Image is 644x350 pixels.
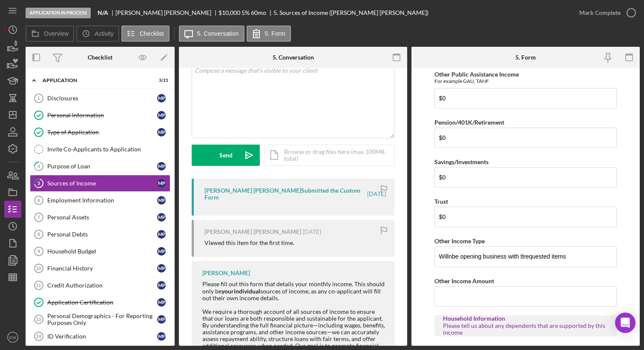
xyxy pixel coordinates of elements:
[30,277,170,294] a: 11Credit AuthorizationMP
[47,180,157,187] div: Sources of Income
[443,315,609,322] div: Household Information
[37,163,40,169] tspan: 4
[204,239,294,246] div: Viewed this item for the first time.
[221,287,234,295] strong: your
[37,249,40,254] tspan: 9
[202,270,250,276] div: [PERSON_NAME]
[43,78,147,83] div: Application
[47,265,157,272] div: Financial History
[88,54,112,61] div: Checklist
[515,54,536,61] div: 5. Form
[76,26,119,42] button: Activity
[30,328,170,345] a: 14ID VerificationMP
[157,213,166,222] div: M P
[140,30,164,37] label: Checklist
[157,128,166,137] div: M P
[36,334,41,339] tspan: 14
[30,226,170,243] a: 8Personal DebtsMP
[443,322,609,336] div: Please tell us about any dependents that are supported by this income
[37,180,40,186] tspan: 5
[30,124,170,141] a: Type of ApplicationMP
[157,281,166,290] div: M P
[571,4,640,21] button: Mark Complete
[30,192,170,209] a: 6Employment InformationMP
[47,313,157,326] div: Personal Demographics - For Reporting Purposes Only
[579,4,621,21] div: Mark Complete
[47,197,157,204] div: Employment Information
[434,71,519,78] label: Other Public Assistance Income
[157,315,166,324] div: M P
[115,9,218,16] div: [PERSON_NAME] [PERSON_NAME]
[36,266,41,271] tspan: 10
[157,298,166,307] div: M P
[47,112,157,119] div: Personal Information
[47,214,157,221] div: Personal Assets
[197,30,239,37] label: 5. Conversation
[98,9,108,16] b: N/A
[37,232,40,237] tspan: 8
[251,9,266,16] div: 60 mo
[95,30,113,37] label: Activity
[157,196,166,205] div: M P
[30,107,170,124] a: Personal InformationMP
[30,175,170,192] a: 5Sources of IncomeMP
[219,145,233,166] div: Send
[37,198,40,203] tspan: 6
[30,260,170,277] a: 10Financial HistoryMP
[157,264,166,273] div: M P
[157,179,166,188] div: M P
[157,247,166,256] div: M P
[434,277,494,285] label: Other Income Amount
[47,163,157,170] div: Purpose of Loan
[30,158,170,175] a: 4Purpose of LoanMP
[202,281,386,301] div: Please fill out this form that details your monthly income. This should only be sources of income...
[157,111,166,120] div: M P
[434,158,489,165] label: Savings/Investments
[36,283,41,288] tspan: 11
[434,237,485,245] label: Other Income Type
[4,329,21,346] button: EW
[265,30,285,37] label: 5. Form
[367,191,386,197] time: 2025-09-13 06:21
[434,119,504,126] label: Pension/401K/Retirement
[30,209,170,226] a: 7Personal AssetsMP
[434,78,617,84] div: For example GAU, TANF
[121,26,170,42] button: Checklist
[36,317,41,322] tspan: 13
[204,187,366,201] div: [PERSON_NAME] [PERSON_NAME] Submitted the Custom Form
[37,96,40,101] tspan: 1
[30,294,170,311] a: Application CertificationMP
[26,8,91,18] div: Application In Process
[157,230,166,239] div: M P
[234,287,260,295] strong: individual
[157,94,166,102] div: M P
[47,333,157,340] div: ID Verification
[26,26,74,42] button: Overview
[157,162,166,171] div: M P
[9,335,16,340] text: EW
[30,90,170,107] a: 1DisclosuresMP
[47,146,170,153] div: Invite Co-Applicants to Application
[47,248,157,255] div: Household Budget
[241,9,250,16] div: 5 %
[273,9,428,16] div: 5. Sources of Income ([PERSON_NAME] [PERSON_NAME])
[179,26,244,42] button: 5. Conversation
[273,54,314,61] div: 5. Conversation
[157,332,166,341] div: M P
[204,228,301,235] div: [PERSON_NAME] [PERSON_NAME]
[302,228,321,235] time: 2025-09-13 06:19
[218,9,240,16] span: $10,000
[434,198,448,205] label: Trust
[47,282,157,289] div: Credit Authorization
[44,30,69,37] label: Overview
[192,145,260,166] button: Send
[47,231,157,238] div: Personal Debts
[47,129,157,136] div: Type of Application
[30,243,170,260] a: 9Household BudgetMP
[47,299,157,306] div: Application Certification
[30,141,170,158] a: Invite Co-Applicants to Application
[30,311,170,328] a: 13Personal Demographics - For Reporting Purposes OnlyMP
[153,78,168,83] div: 3 / 21
[37,215,40,220] tspan: 7
[247,26,291,42] button: 5. Form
